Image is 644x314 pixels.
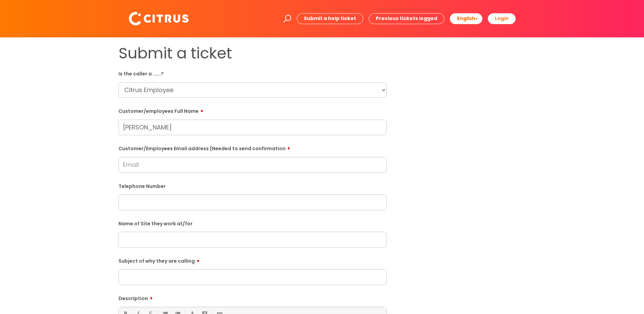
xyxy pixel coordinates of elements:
label: Customer/employees Full Name [118,106,387,114]
input: Email [118,157,387,173]
label: Description [118,293,387,301]
h1: Submit a ticket [118,44,387,63]
a: Login [488,13,516,24]
span: English [457,15,475,22]
a: Submit a help ticket [297,13,363,24]
a: Previous tickets logged [369,13,444,24]
label: Subject of why they are calling [118,256,387,264]
label: Is the caller a ......? [118,70,387,77]
b: Login [495,15,509,22]
label: Telephone Number [118,182,387,189]
label: Name of Site they work at/for [118,220,387,227]
label: Customer/Employees Email address (Needed to send confirmation [118,143,387,152]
